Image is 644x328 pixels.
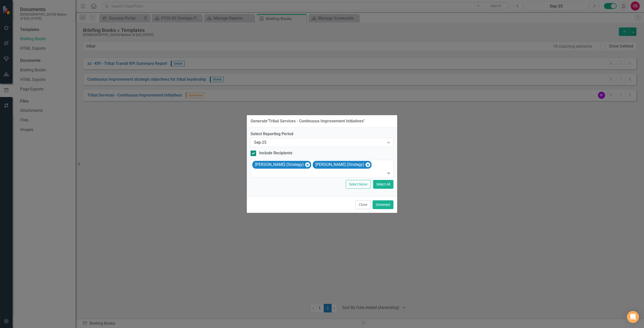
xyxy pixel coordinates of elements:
div: Sep-25 [254,140,385,146]
div: Generate " Tribal Services - Continuous Improvement Initiatives " [251,119,365,123]
button: Generate [373,200,393,209]
div: Open Intercom Messenger [627,311,639,323]
button: Select All [373,180,393,189]
button: Select None [346,180,371,189]
label: Select Reporting Period [251,131,393,137]
div: Remove Krystal Wilson (Strategy) [366,162,370,167]
div: [PERSON_NAME] (Strategy) [254,161,305,168]
button: Close [355,200,371,209]
div: [PERSON_NAME] (Strategy) [314,161,365,168]
div: Remove Sheriden Franks (Strategy) [305,162,310,167]
div: Include Recipients [259,150,292,156]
